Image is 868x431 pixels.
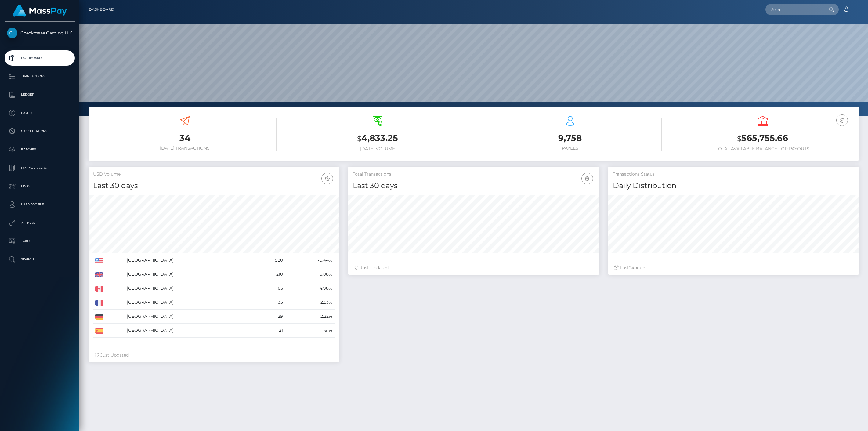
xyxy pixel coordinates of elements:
[93,132,277,144] h3: 34
[5,105,75,121] a: Payees
[353,171,594,177] h5: Total Transactions
[286,132,469,145] h3: 4,833.25
[613,180,854,191] h4: Daily Distribution
[5,124,75,139] a: Cancellations
[671,132,854,145] h3: 565,755.66
[7,108,72,118] p: Payees
[254,253,285,267] td: 920
[5,69,75,84] a: Transactions
[765,4,823,15] input: Search...
[614,265,853,271] div: Last hours
[7,182,72,191] p: Links
[13,5,67,17] img: MassPay Logo
[354,265,593,271] div: Just Updated
[93,180,335,191] h4: Last 30 days
[93,171,335,177] h5: USD Volume
[629,265,634,270] span: 24
[5,87,75,102] a: Ledger
[478,146,662,151] h6: Payees
[7,72,72,81] p: Transactions
[95,300,103,306] img: FR.png
[7,28,17,38] img: Checkmate Gaming LLC
[125,253,254,267] td: [GEOGRAPHIC_DATA]
[5,142,75,157] a: Batches
[254,295,285,310] td: 33
[254,324,285,338] td: 21
[671,146,854,151] h6: Total Available Balance for Payouts
[125,281,254,295] td: [GEOGRAPHIC_DATA]
[285,324,335,338] td: 1.61%
[254,267,285,281] td: 210
[125,324,254,338] td: [GEOGRAPHIC_DATA]
[5,160,75,176] a: Manage Users
[286,146,469,151] h6: [DATE] Volume
[7,218,72,227] p: API Keys
[285,267,335,281] td: 16.08%
[357,134,361,143] small: $
[254,281,285,295] td: 65
[7,200,72,209] p: User Profile
[125,267,254,281] td: [GEOGRAPHIC_DATA]
[93,146,277,151] h6: [DATE] Transactions
[5,179,75,194] a: Links
[5,30,75,36] span: Checkmate Gaming LLC
[285,253,335,267] td: 70.44%
[95,328,103,334] img: ES.png
[95,272,103,277] img: GB.png
[5,50,75,66] a: Dashboard
[5,234,75,249] a: Taxes
[7,255,72,264] p: Search
[5,215,75,230] a: API Keys
[5,252,75,267] a: Search
[285,310,335,324] td: 2.22%
[285,295,335,310] td: 2.53%
[285,281,335,295] td: 4.98%
[7,53,72,63] p: Dashboard
[125,310,254,324] td: [GEOGRAPHIC_DATA]
[254,310,285,324] td: 29
[89,3,114,16] a: Dashboard
[737,134,741,143] small: $
[353,180,594,191] h4: Last 30 days
[95,286,103,292] img: CA.png
[95,352,333,358] div: Just Updated
[613,171,854,177] h5: Transactions Status
[7,163,72,172] p: Manage Users
[7,127,72,136] p: Cancellations
[7,145,72,154] p: Batches
[478,132,662,144] h3: 9,758
[125,295,254,310] td: [GEOGRAPHIC_DATA]
[95,314,103,320] img: DE.png
[95,258,103,263] img: US.png
[7,90,72,99] p: Ledger
[5,197,75,212] a: User Profile
[7,237,72,246] p: Taxes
